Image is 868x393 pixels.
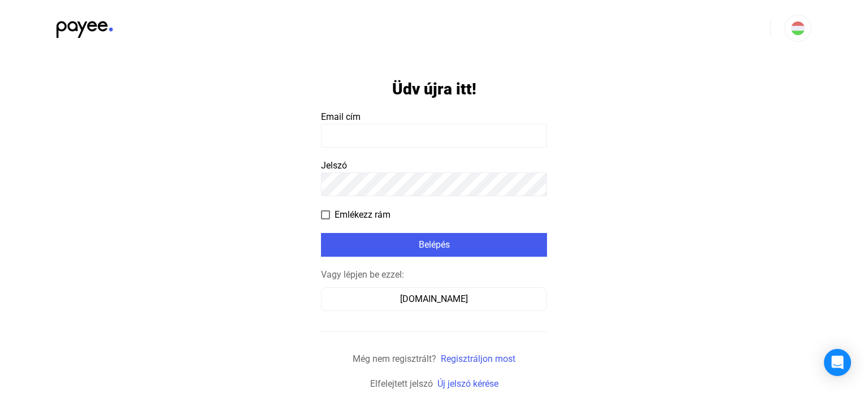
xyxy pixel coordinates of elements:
img: HU [791,21,805,35]
img: black-payee-blue-dot.svg [57,15,113,38]
button: [DOMAIN_NAME] [321,287,547,311]
div: Belépés [324,238,544,252]
span: Elfelejtett jelszó [370,378,433,389]
span: Emlékezz rám [335,208,390,222]
button: HU [784,15,811,42]
div: Open Intercom Messenger [824,349,851,376]
span: Még nem regisztrált? [353,353,436,364]
button: Belépés [321,233,547,257]
a: Regisztráljon most [441,353,515,364]
span: Jelszó [321,160,347,171]
span: Email cím [321,111,361,122]
a: Új jelszó kérése [437,378,498,389]
div: [DOMAIN_NAME] [325,292,543,306]
a: [DOMAIN_NAME] [321,293,547,304]
div: Vagy lépjen be ezzel: [321,268,547,282]
h1: Üdv újra itt! [392,79,476,99]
